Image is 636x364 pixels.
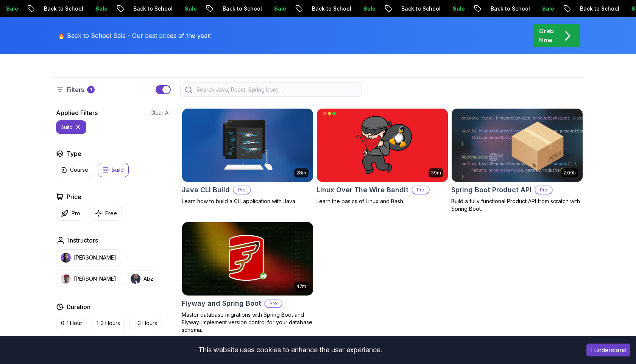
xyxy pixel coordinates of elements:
p: Sale [356,5,380,12]
button: Pro [56,206,85,221]
h2: Instructors [68,236,98,245]
p: Pro [265,300,282,307]
p: 1-3 Hours [97,319,120,327]
p: Free [105,210,117,217]
h2: Price [67,192,81,201]
img: instructor img [131,274,140,284]
p: 28m [296,170,306,176]
p: 47m [296,283,306,289]
img: instructor img [61,253,71,263]
h2: Duration [67,302,90,311]
p: Sale [445,5,469,12]
div: This website uses cookies to enhance the user experience. [6,342,575,358]
a: Spring Boot Product API card2.09hSpring Boot Product APIProBuild a fully functional Product API f... [451,108,583,213]
p: [PERSON_NAME] [74,275,116,283]
p: +3 Hours [134,319,157,327]
p: Sale [535,5,559,12]
button: Build [98,163,129,177]
h2: Spring Boot Product API [451,185,532,195]
button: 0-1 Hour [56,316,87,330]
p: 2.09h [563,170,576,176]
p: Back to School [126,5,177,12]
button: Free [90,206,122,221]
p: Grab Now [539,26,554,45]
img: Linux Over The Wire Bandit card [317,109,448,182]
a: Java CLI Build card28mJava CLI BuildProLearn how to build a CLI application with Java. [182,108,313,205]
p: Back to School [394,5,445,12]
p: Pro [535,186,552,194]
img: Java CLI Build card [182,109,313,182]
p: Learn how to build a CLI application with Java. [182,198,313,205]
p: Back to School [572,5,624,12]
p: Sale [88,5,112,12]
p: Back to School [36,5,88,12]
button: 1-3 Hours [92,316,125,330]
img: Spring Boot Product API card [452,109,583,182]
h2: Linux Over The Wire Bandit [316,185,408,195]
p: Back to School [215,5,267,12]
h2: Flyway and Spring Boot [182,298,261,309]
p: Pro [72,210,80,217]
button: instructor img[PERSON_NAME] [56,271,121,287]
p: Build a fully functional Product API from scratch with Spring Boot. [451,198,583,213]
button: build [56,120,86,134]
p: Learn the basics of Linux and Bash. [316,198,448,205]
p: Sale [267,5,291,12]
p: Back to School [304,5,356,12]
p: Filters [67,85,84,94]
p: Course [70,166,88,174]
input: Search Java, React, Spring boot ... [195,86,357,93]
h2: Applied Filters [56,108,98,117]
h2: Java CLI Build [182,185,230,195]
a: Linux Over The Wire Bandit card39mLinux Over The Wire BanditProLearn the basics of Linux and Bash. [316,108,448,205]
p: Back to School [483,5,535,12]
a: Flyway and Spring Boot card47mFlyway and Spring BootProMaster database migrations with Spring Boo... [182,222,313,334]
p: build [61,123,73,131]
p: Abz [143,275,153,283]
p: [PERSON_NAME] [74,254,116,261]
button: instructor img[PERSON_NAME] [56,249,121,266]
img: Flyway and Spring Boot card [182,222,313,296]
p: Pro [412,186,429,194]
button: Course [56,163,93,177]
p: 39m [431,170,441,176]
h2: Type [67,149,81,158]
p: Pro [234,186,250,194]
p: 1 [90,87,92,93]
button: +3 Hours [129,316,162,330]
p: 🔥 Back to School Sale - Our best prices of the year! [58,31,212,40]
button: instructor imgAbz [126,271,158,287]
p: 0-1 Hour [61,319,82,327]
img: instructor img [61,274,71,284]
button: Accept cookies [586,344,630,356]
p: Master database migrations with Spring Boot and Flyway. Implement version control for your databa... [182,311,313,334]
p: Sale [177,5,201,12]
p: Build [112,166,124,174]
button: Clear All [150,109,171,117]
